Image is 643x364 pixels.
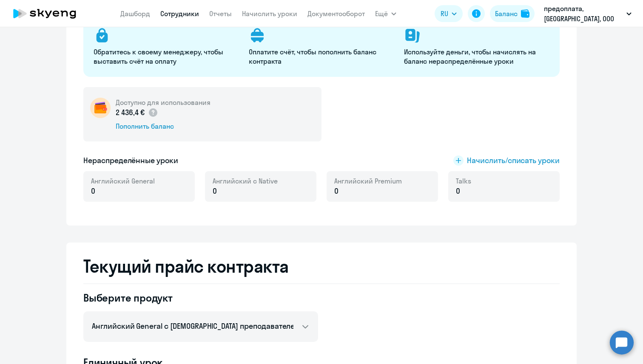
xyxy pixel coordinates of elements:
[467,155,560,166] span: Начислить/списать уроки
[495,8,518,19] div: Баланс
[334,186,339,197] span: 0
[456,176,471,186] span: Talks
[116,121,211,131] div: Пополнить баланс
[91,176,155,186] span: Английский General
[490,5,535,22] button: Балансbalance
[441,8,448,19] span: RU
[83,291,318,305] h4: Выберите продукт
[160,9,199,18] a: Сотрудники
[521,9,529,18] img: balance
[375,8,388,19] span: Ещё
[456,186,460,197] span: 0
[242,9,297,18] a: Начислить уроки
[213,176,278,186] span: Английский с Native
[83,155,178,166] h5: Нераспределённые уроки
[91,186,95,197] span: 0
[116,107,158,118] p: 2 436,4 €
[120,9,150,18] a: Дашборд
[209,9,232,18] a: Отчеты
[90,98,111,118] img: wallet-circle.png
[540,3,636,24] button: предоплата, [GEOGRAPHIC_DATA], ООО
[435,5,463,22] button: RU
[334,176,402,186] span: Английский Premium
[307,9,365,18] a: Документооборот
[83,256,560,277] h2: Текущий прайс контракта
[375,5,396,22] button: Ещё
[116,98,211,107] h5: Доступно для использования
[213,186,217,197] span: 0
[404,47,549,66] p: Используйте деньги, чтобы начислять на баланс нераспределённые уроки
[249,47,394,66] p: Оплатите счёт, чтобы пополнить баланс контракта
[94,47,239,66] p: Обратитесь к своему менеджеру, чтобы выставить счёт на оплату
[544,3,623,24] p: предоплата, [GEOGRAPHIC_DATA], ООО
